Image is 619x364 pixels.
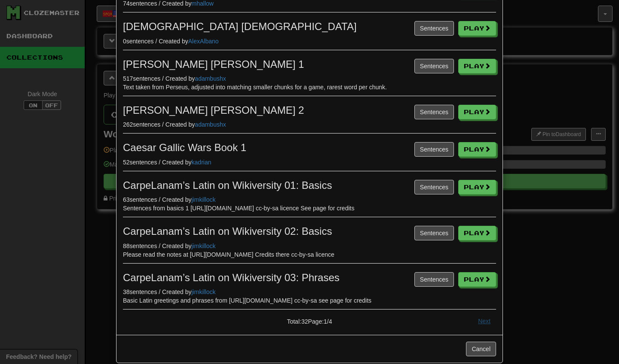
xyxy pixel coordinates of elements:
h3: Caesar Gallic Wars Book 1 [123,142,496,153]
button: Play [458,226,496,240]
button: Sentences [414,272,454,287]
a: kadrian [192,159,211,166]
button: Play [458,59,496,73]
a: jimkillock [192,288,216,295]
div: 262 sentences / Created by [123,120,496,129]
div: Sentences from basics 1 [URL][DOMAIN_NAME] cc-by-sa licence See page for credits [123,204,496,212]
button: Sentences [414,180,454,194]
button: Sentences [414,226,454,240]
a: jimkillock [192,243,216,249]
button: Sentences [414,59,454,73]
button: Play [458,21,496,36]
div: 52 sentences / Created by [123,158,496,167]
h3: CarpeLanam’s Latin on Wikiversity 02: Basics [123,226,496,237]
div: Text taken from Perseus, adjusted into matching smaller chunks for a game, rarest word per chunk. [123,83,496,91]
div: 38 sentences / Created by [123,288,496,296]
h3: CarpeLanam’s Latin on Wikiversity 01: Basics [123,180,496,191]
div: 88 sentences / Created by [123,242,496,250]
button: Play [458,105,496,119]
h3: [PERSON_NAME] [PERSON_NAME] 1 [123,59,496,70]
button: Play [458,180,496,194]
h3: CarpeLanam’s Latin on Wikiversity 03: Phrases [123,272,496,283]
a: jimkillock [192,196,216,203]
button: Play [458,272,496,287]
button: Sentences [414,105,454,119]
button: Sentences [414,142,454,157]
div: Basic Latin greetings and phrases from [URL][DOMAIN_NAME] cc-by-sa see page for credits [123,296,496,305]
div: 0 sentences / Created by [123,37,496,45]
button: Cancel [466,342,496,356]
div: 63 sentences / Created by [123,195,496,204]
div: Please read the notes at [URL][DOMAIN_NAME] Credits there cc-by-sa licence [123,250,496,259]
button: Play [458,142,496,157]
div: Total: 32 Page: 1 / 4 [245,314,374,326]
a: adambushx [195,75,226,82]
button: Sentences [414,21,454,36]
h3: [DEMOGRAPHIC_DATA] [DEMOGRAPHIC_DATA] [123,21,496,32]
a: adambushx [195,121,226,128]
button: Next [472,314,496,328]
a: AlexAlbano [188,38,219,45]
div: 517 sentences / Created by [123,74,496,83]
h3: [PERSON_NAME] [PERSON_NAME] 2 [123,105,496,116]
